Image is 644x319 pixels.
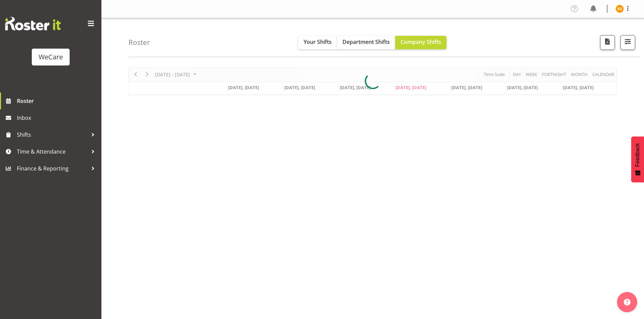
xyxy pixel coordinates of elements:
[624,299,630,305] img: help-xxl-2.png
[17,163,88,174] span: Finance & Reporting
[298,36,337,49] button: Your Shifts
[337,36,395,49] button: Department Shifts
[17,130,88,140] span: Shifts
[635,143,641,167] span: Feedback
[600,35,615,50] button: Download a PDF of the roster according to the set date range.
[342,38,390,46] span: Department Shifts
[17,96,98,106] span: Roster
[395,36,447,49] button: Company Shifts
[17,147,88,157] span: Time & Attendance
[620,35,635,50] button: Filter Shifts
[5,17,61,30] img: Rosterit website logo
[128,38,150,46] h4: Roster
[401,38,441,46] span: Company Shifts
[631,136,644,182] button: Feedback - Show survey
[304,38,332,46] span: Your Shifts
[17,113,98,123] span: Inbox
[616,5,624,13] img: sanjita-gurung11279.jpg
[39,52,63,62] div: WeCare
